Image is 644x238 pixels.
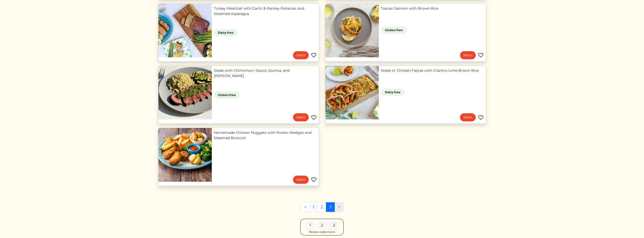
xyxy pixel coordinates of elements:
[214,68,317,79] a: Steak with Chimichurri Sauce, Quinoa, and [PERSON_NAME]
[311,115,317,121] img: Favorite menu item
[300,218,344,235] a: 1 2 3 Review selections
[309,230,335,234] div: Review selections
[301,202,310,212] a: Previous
[326,202,335,212] a: 3
[460,51,476,59] a: Select
[306,221,315,230] div: 1
[293,176,309,184] a: Select
[318,221,326,230] div: 2
[293,113,309,121] a: Select
[478,52,484,58] img: Favorite menu item
[478,115,484,121] img: Favorite menu item
[381,68,484,73] a: Steak or Chicken Fajitas with Cilantro Lime Brown Rice
[311,52,317,58] img: Favorite menu item
[214,6,317,16] a: Turkey Meatloaf with Garlic & Parsley Potatoes and Steamed Asparagus
[460,113,476,121] a: Select
[329,221,338,230] div: 3
[301,202,343,216] nav: Pages
[309,202,318,212] a: 1
[381,6,484,11] a: Tuscan Salmon with Brown Rice
[311,177,317,183] img: Favorite menu item
[293,51,309,59] a: Select
[317,202,326,212] a: 2
[214,130,317,141] a: Homemade Chicken Nuggets with Potato Wedges and Steamed Broccoli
